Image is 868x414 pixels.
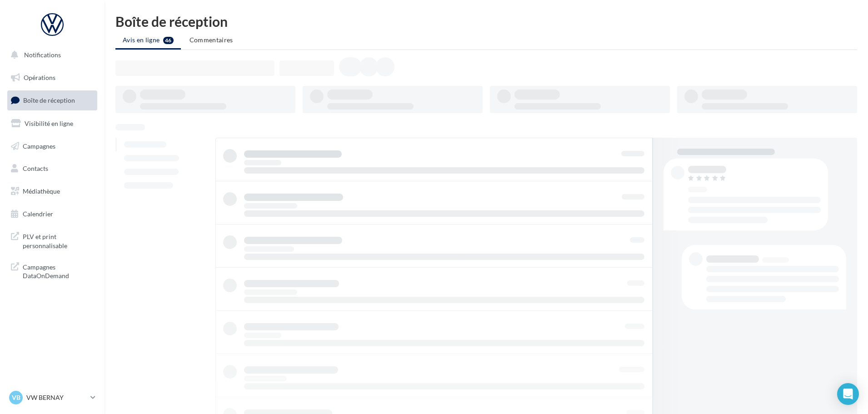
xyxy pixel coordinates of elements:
[5,227,99,254] a: PLV et print personnalisable
[5,68,99,87] a: Opérations
[23,96,75,104] span: Boîte de réception
[5,90,99,110] a: Boîte de réception
[7,389,97,406] a: VB VW BERNAY
[23,261,94,280] span: Campagnes DataOnDemand
[23,142,55,150] span: Campagnes
[5,137,99,156] a: Campagnes
[5,205,99,224] a: Calendrier
[26,393,87,402] p: VW BERNAY
[5,182,99,201] a: Médiathèque
[23,165,48,172] span: Contacts
[23,210,53,218] span: Calendrier
[24,51,61,59] span: Notifications
[23,187,60,195] span: Médiathèque
[5,159,99,178] a: Contacts
[837,383,859,405] div: Open Intercom Messenger
[115,15,857,28] div: Boîte de réception
[12,393,20,402] span: VB
[25,120,73,127] span: Visibilité en ligne
[23,230,94,250] span: PLV et print personnalisable
[5,114,99,133] a: Visibilité en ligne
[190,36,233,44] span: Commentaires
[24,74,55,81] span: Opérations
[5,45,95,65] button: Notifications
[5,257,99,284] a: Campagnes DataOnDemand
